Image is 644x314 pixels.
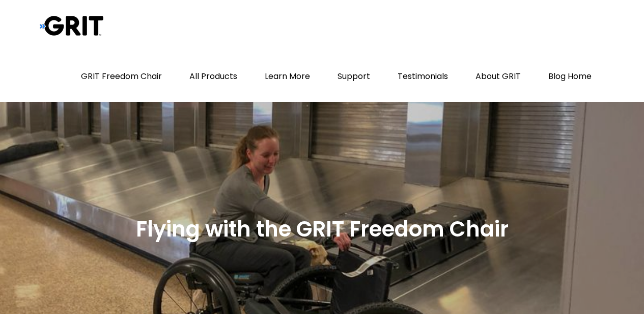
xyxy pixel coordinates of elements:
[177,51,250,102] a: All Products
[252,51,323,102] a: Learn More
[385,51,461,102] a: Testimonials
[40,15,103,36] img: Grit Blog
[536,51,604,102] a: Blog Home
[68,51,604,102] nav: Primary Menu
[463,51,534,102] a: About GRIT
[325,51,383,102] a: Support
[136,216,509,244] h2: Flying with the GRIT Freedom Chair
[68,51,175,102] a: GRIT Freedom Chair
